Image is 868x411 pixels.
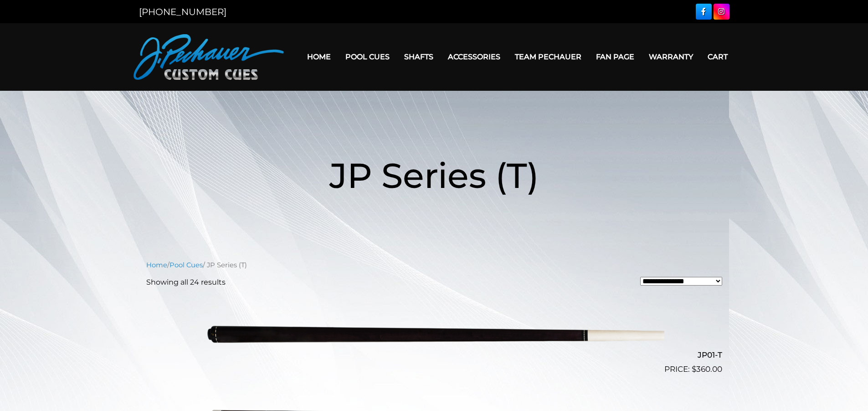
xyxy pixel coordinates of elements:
[700,45,735,68] a: Cart
[692,364,722,374] bdi: 360.00
[146,295,722,375] a: JP01-T $360.00
[508,45,589,68] a: Team Pechauer
[139,6,226,17] a: [PHONE_NUMBER]
[146,261,167,269] a: Home
[589,45,642,68] a: Fan Page
[134,34,284,80] img: Pechauer Custom Cues
[640,277,722,286] select: Shop order
[300,45,338,68] a: Home
[329,154,539,197] span: JP Series (T)
[692,364,696,374] span: $
[642,45,700,68] a: Warranty
[146,260,722,270] nav: Breadcrumb
[338,45,397,68] a: Pool Cues
[146,347,722,364] h2: JP01-T
[146,277,226,288] p: Showing all 24 results
[204,295,664,372] img: JP01-T
[441,45,508,68] a: Accessories
[169,261,203,269] a: Pool Cues
[397,45,441,68] a: Shafts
